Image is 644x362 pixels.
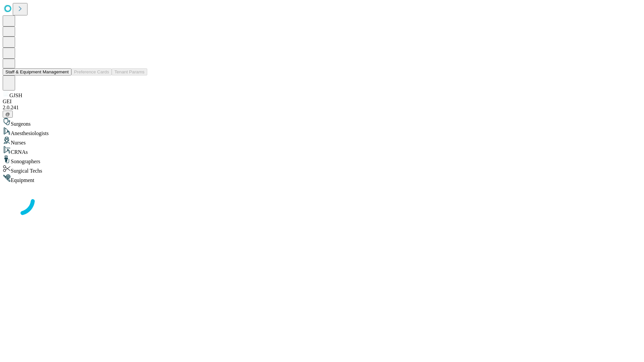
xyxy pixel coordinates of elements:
[3,165,641,174] div: Surgical Techs
[71,68,112,75] button: Preference Cards
[3,127,641,136] div: Anesthesiologists
[3,99,641,105] div: GEI
[5,112,10,117] span: @
[9,93,22,98] span: GJSH
[3,146,641,155] div: CRNAs
[3,111,13,118] button: @
[112,68,147,75] button: Tenant Params
[3,155,641,165] div: Sonographers
[3,136,641,146] div: Nurses
[3,105,641,111] div: 2.0.241
[3,174,641,183] div: Equipment
[3,68,71,75] button: Staff & Equipment Management
[3,118,641,127] div: Surgeons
